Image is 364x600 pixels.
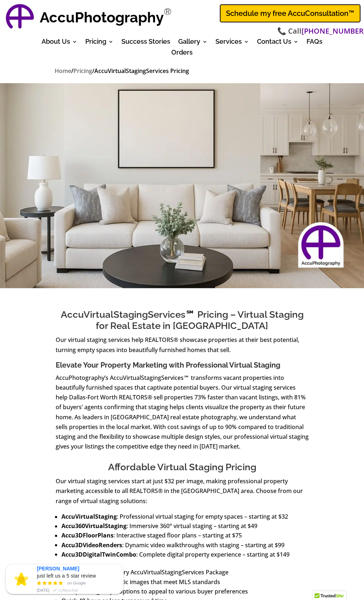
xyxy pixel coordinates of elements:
[37,586,50,593] span: [DATE]
[59,586,78,593] span: by
[56,373,309,452] p: AccuPhotography’s AccuVirtualStagingServices℠ transforms vacant properties into beautifully furni...
[171,50,193,58] a: Orders
[4,2,36,34] img: AccuPhotography
[92,67,94,75] span: /
[220,4,360,22] a: Schedule my free AccuConsultation™
[56,361,309,373] h2: Elevate Your Property Marketing with Professional Virtual Staging
[37,580,64,587] span: 
[61,541,122,549] strong: Accu3DVideoRenders
[61,512,309,521] li: : Professional virtual staging for empty spaces – starting at $32
[61,513,117,520] strong: AccuVirtualStaging
[63,588,78,592] strong: NiceJob
[215,39,249,47] a: Services
[178,39,207,47] a: Gallery
[61,531,309,540] li: : Interactive staged floor plans – starting at $75
[56,476,309,512] p: Our virtual staging services start at just $32 per image, making professional property marketing ...
[61,549,309,559] li: : Complete digital property experience – starting at $149
[121,39,170,47] a: Success Stories
[61,531,114,539] strong: Accu3DFloorPlans
[40,9,164,26] strong: AccuPhotography
[61,522,127,530] strong: Accu360VirtualStaging
[37,572,96,579] span: just left us a 5 star review
[257,39,299,47] a: Contact Us
[14,573,28,586] img: engage-placeholder--review.png
[4,2,36,34] a: AccuPhotography Logo - Professional Real Estate Photography and Media Services in Dallas, Texas
[61,550,136,558] strong: Accu3DDigitalTwinCombo
[56,567,309,577] p: What’s Included with Every AccuVirtualStagingServices Package
[61,577,309,586] li: High-resolution, realistic images that meet MLS standards
[73,67,92,76] a: Pricing
[71,67,73,75] span: /
[55,66,310,76] nav: breadcrumbs
[56,335,309,360] p: Our virtual staging services help REALTORS® showcase properties at their best potential, turning ...
[94,67,189,75] span: AccuVirtualStagingServices Pricing
[108,462,256,472] span: Affordable Virtual Staging Pricing
[55,67,71,76] a: Home
[307,39,322,47] a: FAQs
[61,309,304,331] span: AccuVirtualStagingServices℠ Pricing – Virtual Staging for Real Estate in [GEOGRAPHIC_DATA]
[164,6,172,17] sup: Registered Trademark
[51,587,59,594] span: 
[61,540,309,549] li: : Dynamic video walkthroughs with staging – starting at $99
[67,580,86,586] span: on Google
[37,565,79,572] span: [PERSON_NAME]
[42,39,77,47] a: About Us
[61,586,309,596] li: Multiple design style options to appeal to various buyer preferences
[85,39,114,47] a: Pricing
[61,521,309,531] li: : Immersive 360° virtual staging – starting at $49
